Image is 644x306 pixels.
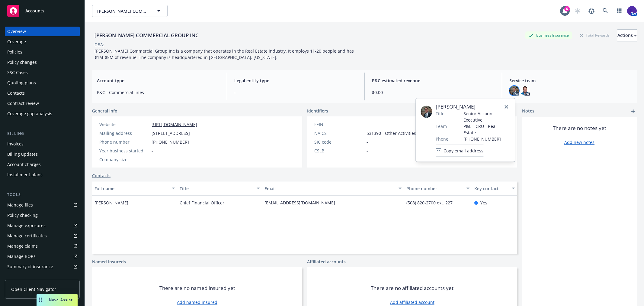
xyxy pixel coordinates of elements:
span: There are no notes yet [553,125,606,132]
a: Overview [5,27,80,36]
span: Copy email address [444,148,483,154]
div: Account charges [7,160,41,169]
a: add [630,108,637,115]
a: [EMAIL_ADDRESS][DOMAIN_NAME] [264,200,340,206]
div: Policy changes [7,57,37,67]
a: Invoices [5,139,80,149]
button: Actions [617,29,637,41]
span: Title [436,110,444,117]
a: Manage BORs [5,252,80,261]
button: Phone number [404,181,472,196]
span: [PERSON_NAME] [436,103,510,110]
div: Coverage [7,37,26,47]
span: [PHONE_NUMBER] [152,139,189,145]
a: Quoting plans [5,78,80,88]
span: - [152,148,153,154]
span: General info [92,108,117,114]
div: SIC code [314,139,364,145]
a: Manage certificates [5,231,80,241]
div: Actions [617,30,637,41]
span: - [367,139,368,145]
div: Drag to move [37,294,44,306]
div: Website [99,121,149,128]
div: [PERSON_NAME] COMMERCIAL GROUP INC [92,31,201,39]
button: [PERSON_NAME] COMMERCIAL GROUP INC [92,5,168,17]
a: Contacts [5,88,80,98]
div: Quoting plans [7,78,36,88]
a: Search [599,5,611,17]
a: Policy checking [5,210,80,220]
button: Email [262,181,404,196]
div: Invoices [7,139,24,149]
div: Manage files [7,200,33,210]
div: Email [264,185,395,192]
div: Manage BORs [7,252,36,261]
span: P&C - Commercial lines [97,89,219,96]
div: Business Insurance [525,31,572,39]
span: Service team [509,77,632,84]
div: Summary of insurance [7,262,53,272]
button: Key contact [472,181,517,196]
div: Manage claims [7,241,38,251]
button: Copy email address [436,145,483,157]
a: Report a Bug [585,5,598,17]
span: [STREET_ADDRESS] [152,130,190,136]
a: Start snowing [572,5,584,17]
button: Nova Assist [37,294,78,306]
div: Billing updates [7,149,38,159]
span: Manage exposures [5,221,80,230]
div: Manage certificates [7,231,47,241]
a: Add named insured [177,299,217,305]
a: [URL][DOMAIN_NAME] [152,122,197,127]
button: Full name [92,181,177,196]
span: Chief Financial Officer [180,200,224,206]
a: Manage claims [5,241,80,251]
img: photo [627,6,637,16]
a: Contacts [92,172,111,179]
span: - [234,89,357,96]
div: Overview [7,27,26,36]
div: Total Rewards [577,31,613,39]
a: Coverage [5,37,80,47]
a: Summary of insurance [5,262,80,272]
div: Phone number [99,139,149,145]
div: Installment plans [7,170,43,180]
span: Legal entity type [234,77,357,84]
span: Account type [97,77,219,84]
a: Contract review [5,99,80,108]
div: CSLB [314,148,364,154]
span: - [367,121,368,128]
span: P&C estimated revenue [372,77,495,84]
div: NAICS [314,130,364,136]
div: Policy checking [7,210,38,220]
img: photo [509,86,519,96]
div: Full name [95,185,168,192]
div: Contract review [7,99,39,108]
div: Tools [5,192,80,198]
a: Billing updates [5,149,80,159]
span: [PERSON_NAME] [95,200,128,206]
div: Billing [5,131,80,137]
a: Add affiliated account [390,299,434,305]
span: Identifiers [307,108,328,114]
div: Policies [7,47,22,57]
a: Installment plans [5,170,80,180]
div: 6 [564,6,570,11]
div: Mailing address [99,130,149,136]
div: Company size [99,156,149,163]
a: SSC Cases [5,68,80,77]
span: Nova Assist [49,297,73,302]
span: Senior Account Executive [463,110,510,123]
span: There are no named insured yet [159,285,235,292]
span: Notes [522,108,534,115]
div: Coverage gap analysis [7,109,52,119]
span: [PHONE_NUMBER] [463,136,510,142]
div: Key contact [474,185,508,192]
a: (508) 820-2700 ext. 227 [406,200,457,206]
span: [PERSON_NAME] Commercial Group Inc is a company that operates in the Real Estate industry. It emp... [95,48,355,60]
div: DBA: - [95,41,106,48]
a: Accounts [5,2,80,19]
span: $0.00 [372,89,495,96]
div: FEIN [314,121,364,128]
a: Affiliated accounts [307,259,346,265]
